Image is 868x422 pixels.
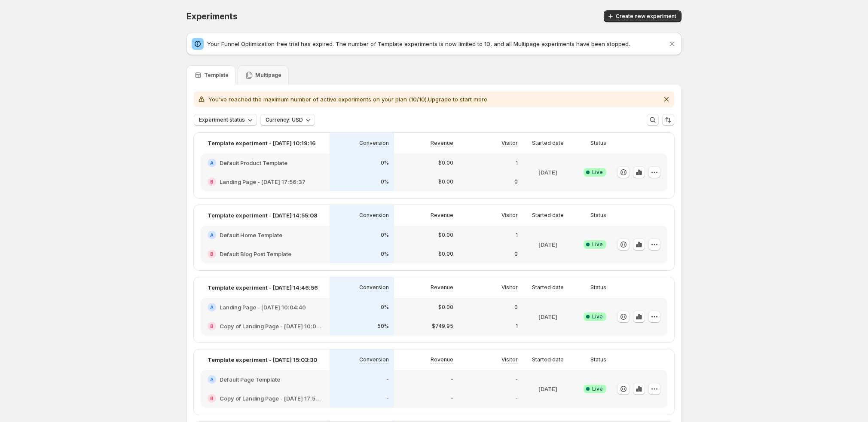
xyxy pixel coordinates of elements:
span: Experiments [186,11,238,21]
p: Revenue [431,356,453,363]
h2: Default Product Template [220,159,287,167]
p: $0.00 [438,159,453,166]
p: - [386,376,389,383]
h2: B [210,251,214,257]
p: 1 [516,323,518,330]
p: - [515,376,518,383]
p: Visitor [501,284,518,291]
span: Live [592,313,603,320]
h2: Copy of Landing Page - [DATE] 10:04:40 [220,322,323,330]
p: Conversion [359,356,389,363]
p: Template experiment - [DATE] 10:19:16 [208,139,316,147]
p: 0% [381,304,389,311]
p: 0 [514,304,518,311]
p: - [515,395,518,402]
p: Conversion [359,140,389,147]
h2: A [210,232,214,238]
button: Sort the results [662,114,674,126]
button: Create new experiment [604,10,682,22]
p: [DATE] [538,385,557,393]
p: - [451,395,453,402]
p: 0% [381,178,389,185]
p: Your Funnel Optimization free trial has expired. The number of Template experiments is now limite... [207,40,668,48]
p: Template experiment - [DATE] 14:46:56 [208,283,318,292]
p: 50% [377,323,389,330]
p: Visitor [501,140,518,147]
p: Started date [532,140,564,147]
span: Create new experiment [616,13,676,20]
p: Started date [532,356,564,363]
button: Dismiss notification [666,38,678,50]
span: Live [592,241,603,248]
p: Conversion [359,212,389,219]
p: [DATE] [538,168,557,177]
h2: B [210,396,214,401]
h2: Landing Page - [DATE] 17:56:37 [220,177,306,186]
p: Status [590,356,606,363]
span: Live [592,169,603,176]
p: - [386,395,389,402]
h2: A [210,377,214,382]
p: - [451,376,453,383]
p: 0% [381,159,389,166]
p: 1 [516,232,518,239]
p: Template [204,72,229,79]
p: Started date [532,284,564,291]
p: $0.00 [438,251,453,257]
p: $0.00 [438,232,453,239]
p: Conversion [359,284,389,291]
button: Currency: USD [260,114,315,126]
p: Template experiment - [DATE] 15:03:30 [208,355,317,364]
h2: A [210,305,214,310]
p: Visitor [501,356,518,363]
p: Status [590,212,606,219]
p: Started date [532,212,564,219]
p: [DATE] [538,312,557,321]
p: You've reached the maximum number of active experiments on your plan (10/10). [208,95,487,104]
h2: Landing Page - [DATE] 10:04:40 [220,303,306,312]
h2: Default Page Template [220,375,280,384]
h2: Default Home Template [220,231,282,239]
p: 0% [381,251,389,257]
p: Revenue [431,140,453,147]
h2: B [210,179,214,184]
p: 0% [381,232,389,239]
p: Visitor [501,212,518,219]
p: [DATE] [538,240,557,249]
p: Status [590,140,606,147]
p: Multipage [255,72,281,79]
p: $0.00 [438,178,453,185]
p: $749.95 [432,323,453,330]
p: 1 [516,159,518,166]
p: Template experiment - [DATE] 14:55:08 [208,211,318,220]
p: Revenue [431,212,453,219]
p: Status [590,284,606,291]
button: Experiment status [194,114,257,126]
span: Live [592,385,603,392]
p: 0 [514,178,518,185]
p: $0.00 [438,304,453,311]
p: Revenue [431,284,453,291]
h2: A [210,160,214,165]
h2: Default Blog Post Template [220,250,291,258]
p: 0 [514,251,518,257]
span: Currency: USD [266,116,303,123]
h2: Copy of Landing Page - [DATE] 17:56:37 [220,394,323,403]
button: Dismiss notification [660,93,672,105]
button: Upgrade to start more [428,96,487,103]
h2: B [210,324,214,329]
span: Experiment status [199,116,245,123]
